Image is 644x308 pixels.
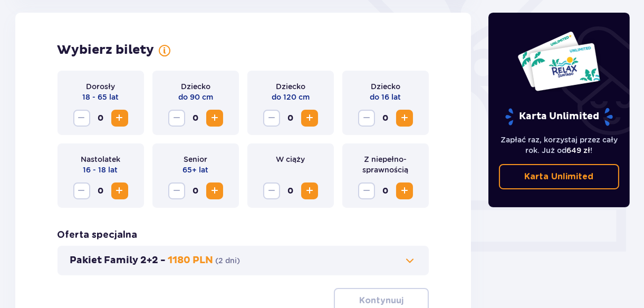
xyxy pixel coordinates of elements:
[92,110,109,127] span: 0
[499,164,619,189] a: Karta Unlimited
[73,110,90,127] button: Zmniejsz
[168,182,185,199] button: Zmniejsz
[263,110,280,127] button: Zmniejsz
[377,182,394,199] span: 0
[276,154,305,165] p: W ciąży
[566,146,590,155] span: 649 zł
[276,81,305,92] p: Dziecko
[504,108,614,126] p: Karta Unlimited
[524,171,593,182] p: Karta Unlimited
[57,229,138,242] h3: Oferta specjalna
[282,110,299,127] span: 0
[81,154,120,165] p: Nastolatek
[182,165,208,175] p: 65+ lat
[377,110,394,127] span: 0
[178,92,213,102] p: do 90 cm
[272,92,310,102] p: do 120 cm
[517,31,601,92] img: Dwie karty całoroczne do Suntago z napisem 'UNLIMITED RELAX', na białym tle z tropikalnymi liśćmi...
[301,182,318,199] button: Zwiększ
[351,154,420,175] p: Z niepełno­sprawnością
[187,110,204,127] span: 0
[206,182,223,199] button: Zwiększ
[181,81,210,92] p: Dziecko
[263,182,280,199] button: Zmniejsz
[168,110,185,127] button: Zmniejsz
[70,254,417,267] button: Pakiet Family 2+2 -1180 PLN(2 dni)
[168,254,214,267] p: 1180 PLN
[184,154,207,165] p: Senior
[82,92,119,102] p: 18 - 65 lat
[216,255,241,266] p: ( 2 dni )
[358,182,375,199] button: Zmniejsz
[73,182,90,199] button: Zmniejsz
[396,182,413,199] button: Zwiększ
[301,110,318,127] button: Zwiększ
[187,182,204,199] span: 0
[358,110,375,127] button: Zmniejsz
[282,182,299,199] span: 0
[86,81,115,92] p: Dorosły
[57,42,155,58] h2: Wybierz bilety
[70,254,166,267] p: Pakiet Family 2+2 -
[396,110,413,127] button: Zwiększ
[92,182,109,199] span: 0
[370,92,401,102] p: do 16 lat
[111,182,128,199] button: Zwiększ
[359,295,403,306] p: Kontynuuj
[111,110,128,127] button: Zwiększ
[499,134,619,156] p: Zapłać raz, korzystaj przez cały rok. Już od !
[206,110,223,127] button: Zwiększ
[83,165,118,175] p: 16 - 18 lat
[371,81,400,92] p: Dziecko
